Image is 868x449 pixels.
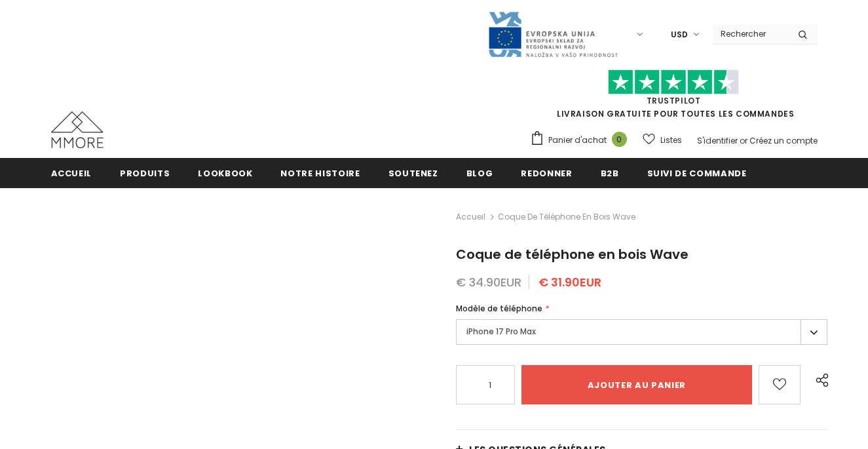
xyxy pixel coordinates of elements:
[601,167,619,180] span: B2B
[487,10,618,58] img: Javni Razpis
[601,158,619,187] a: B2B
[51,167,92,180] span: Accueil
[713,24,788,43] input: Search Site
[280,158,360,187] a: Notre histoire
[466,158,493,187] a: Blog
[466,167,493,180] span: Blog
[647,167,747,180] span: Suivi de commande
[51,158,92,187] a: Accueil
[456,303,542,314] span: Modèle de téléphone
[749,135,818,146] a: Créez un compte
[120,167,170,180] span: Produits
[697,135,738,146] a: S'identifier
[612,132,627,147] span: 0
[521,167,572,180] span: Redonner
[647,95,701,106] a: TrustPilot
[521,365,752,404] input: Ajouter au panier
[647,158,747,187] a: Suivi de commande
[740,135,747,146] span: or
[608,69,739,95] img: Faites confiance aux étoiles pilotes
[548,134,607,147] span: Panier d'achat
[456,274,521,290] span: € 34.90EUR
[388,158,438,187] a: soutenez
[671,28,688,41] span: USD
[456,245,689,264] span: Coque de téléphone en bois Wave
[456,319,827,345] label: iPhone 17 Pro Max
[487,28,618,39] a: Javni Razpis
[51,111,104,148] img: Cas MMORE
[120,158,170,187] a: Produits
[388,167,438,180] span: soutenez
[198,167,252,180] span: Lookbook
[660,134,682,147] span: Listes
[198,158,252,187] a: Lookbook
[456,209,485,225] a: Accueil
[530,130,633,150] a: Panier d'achat 0
[530,75,818,119] span: LIVRAISON GRATUITE POUR TOUTES LES COMMANDES
[280,167,360,180] span: Notre histoire
[521,158,572,187] a: Redonner
[498,209,635,225] span: Coque de téléphone en bois Wave
[538,274,601,290] span: € 31.90EUR
[643,128,682,151] a: Listes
